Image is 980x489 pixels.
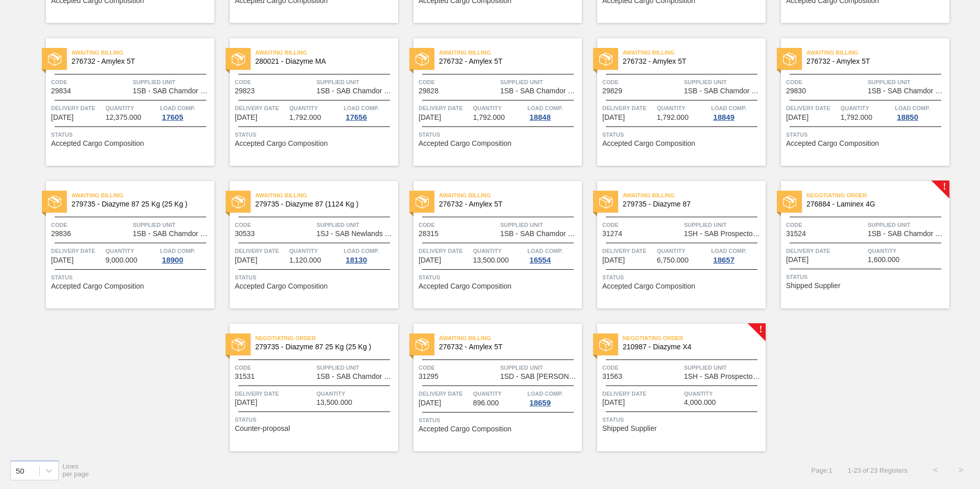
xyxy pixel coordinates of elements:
span: Load Comp. [527,246,562,256]
span: 1SD - SAB Rosslyn Brewery [500,373,579,380]
span: Delivery Date [235,389,314,399]
a: statusAwaiting Billing279735 - Diazyme 87 (1124 Kg )Code30533Supplied Unit1SJ - SAB Newlands Brew... [214,181,398,308]
span: 29829 [602,87,622,95]
div: 18659 [527,399,553,407]
img: status [599,338,612,351]
span: Accepted Cargo Composition [602,140,695,147]
span: 31524 [786,230,806,238]
span: 1SB - SAB Chamdor Brewery [500,87,579,95]
span: 1SH - SAB Prospecton Brewery [684,230,763,238]
span: 1SB - SAB Chamdor Brewery [684,87,763,95]
img: status [599,53,612,66]
span: Supplied Unit [684,77,763,87]
span: Shipped Supplier [602,425,657,432]
div: 18850 [895,113,920,121]
span: Quantity [106,103,158,113]
span: 30533 [235,230,255,238]
span: Quantity [868,246,947,256]
span: Delivery Date [51,246,103,256]
span: Quantity [289,246,341,256]
span: Status [602,130,763,140]
a: statusAwaiting Billing276732 - Amylex 5TCode29834Supplied Unit1SB - SAB Chamdor BreweryDelivery D... [31,38,214,166]
span: Status [602,415,763,425]
span: Supplied Unit [133,220,212,230]
span: Code [419,220,498,230]
span: Supplied Unit [684,363,763,373]
span: Quantity [684,389,763,399]
span: Supplied Unit [500,363,579,373]
span: Accepted Cargo Composition [235,140,328,147]
div: 17605 [160,113,185,121]
span: Accepted Cargo Composition [419,282,511,290]
span: 07/18/2025 [51,114,73,121]
a: statusAwaiting Billing276732 - Amylex 5TCode29830Supplied Unit1SB - SAB Chamdor BreweryDelivery D... [766,38,949,166]
span: Delivery Date [419,389,471,399]
a: !statusNegotiating Order210987 - Diazyme X4Code31563Supplied Unit1SH - SAB Prospecton BreweryDeli... [582,324,766,451]
span: 1SB - SAB Chamdor Brewery [133,87,212,95]
span: 9,000.000 [106,256,137,264]
span: Negotiating Order [623,333,766,343]
span: Status [602,272,763,282]
img: status [599,195,612,209]
span: Delivery Date [235,103,287,113]
a: statusAwaiting Billing279735 - Diazyme 87Code31274Supplied Unit1SH - SAB Prospecton BreweryDelive... [582,181,766,308]
span: Status [51,272,212,282]
span: Awaiting Billing [439,333,582,343]
span: Status [51,130,212,140]
span: Awaiting Billing [71,190,214,200]
span: Accepted Cargo Composition [51,140,144,147]
span: 896.000 [473,399,499,407]
span: 31563 [602,373,622,380]
span: Quantity [473,103,525,113]
span: 1,792.000 [657,114,689,121]
span: 4,000.000 [684,399,716,406]
span: 1,792.000 [841,114,872,121]
span: 31531 [235,373,255,380]
div: 18130 [344,256,369,264]
span: Awaiting Billing [623,47,766,58]
span: 1,792.000 [473,114,505,121]
span: Supplied Unit [500,77,579,87]
span: Status [235,130,396,140]
div: 18900 [160,256,185,264]
img: status [232,195,245,209]
span: Code [602,363,681,373]
span: Quantity [473,246,525,256]
span: Awaiting Billing [439,190,582,200]
span: 29830 [786,87,806,95]
span: Load Comp. [711,246,746,256]
span: Awaiting Billing [623,190,766,200]
span: Delivery Date [602,246,654,256]
a: Load Comp.17656 [344,103,396,121]
span: Supplied Unit [133,77,212,87]
span: 1 - 23 of 23 Registers [848,467,908,474]
span: 6,750.000 [657,256,689,264]
img: status [415,53,429,66]
span: 1SB - SAB Chamdor Brewery [133,230,212,238]
img: status [232,338,245,351]
a: Load Comp.18848 [527,103,579,121]
img: status [783,195,796,209]
span: 29828 [419,87,438,95]
span: Awaiting Billing [806,47,949,58]
span: Load Comp. [344,246,379,256]
span: 13,500.000 [473,256,509,264]
a: Load Comp.18849 [711,103,763,121]
a: statusAwaiting Billing276732 - Amylex 5TCode28315Supplied Unit1SB - SAB Chamdor BreweryDelivery D... [398,181,582,308]
span: 279735 - Diazyme 87 (1124 Kg ) [255,200,390,208]
img: status [232,53,245,66]
span: 09/09/2025 [786,256,808,264]
div: 50 [16,466,24,475]
div: 16554 [527,256,553,264]
a: statusAwaiting Billing276732 - Amylex 5TCode29829Supplied Unit1SB - SAB Chamdor BreweryDelivery D... [582,38,766,166]
span: 09/15/2025 [419,399,441,407]
span: Quantity [316,389,396,399]
button: > [948,457,974,483]
span: 29834 [51,87,71,95]
span: Code [602,77,681,87]
span: 08/01/2025 [51,256,73,264]
span: Awaiting Billing [71,47,214,58]
span: 1,792.000 [289,114,321,121]
span: 279735 - Diazyme 87 25 Kg (25 Kg ) [71,200,206,208]
span: Supplied Unit [316,363,396,373]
